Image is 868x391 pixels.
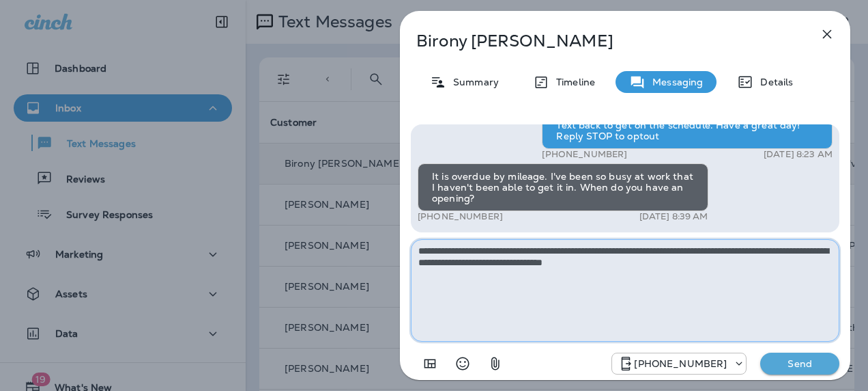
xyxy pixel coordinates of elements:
p: [PHONE_NUMBER] [418,211,503,222]
p: [DATE] 8:23 AM [764,149,833,160]
p: Details [753,77,793,87]
button: Send [760,353,839,375]
p: [PHONE_NUMBER] [634,358,727,369]
p: Birony [PERSON_NAME] [416,31,789,51]
p: Timeline [549,77,595,87]
p: Messaging [646,77,703,87]
button: Add in a premade template [416,350,444,377]
button: Select an emoji [449,350,476,377]
p: Summary [446,77,499,87]
div: It is overdue by mileage. I've been so busy at work that I haven't been able to get it in. When d... [418,163,708,211]
div: +1 (928) 232-1970 [612,355,746,372]
p: Send [771,358,828,370]
p: [PHONE_NUMBER] [542,149,627,160]
p: [DATE] 8:39 AM [639,211,708,222]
